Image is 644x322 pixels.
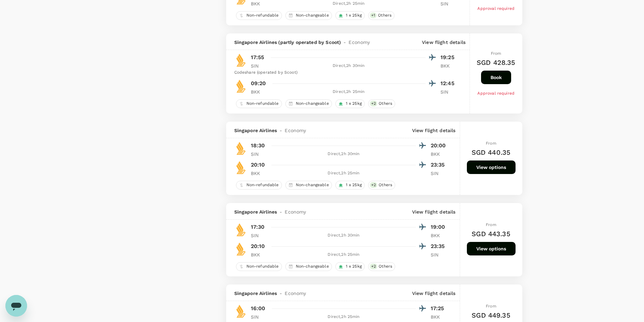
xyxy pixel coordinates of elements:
[272,89,426,95] div: Direct , 2h 25min
[370,13,377,18] span: + 1
[251,63,268,69] p: SIN
[293,182,332,188] span: Non-changeable
[236,11,282,20] div: Non-refundable
[234,39,341,46] span: Singapore Airlines (partly operated by Scoot)
[251,142,265,150] p: 18:30
[251,242,265,250] p: 20:10
[431,142,448,150] p: 20:00
[236,262,282,271] div: Non-refundable
[285,208,306,215] span: Economy
[477,57,516,68] h6: SGD 428.35
[368,11,395,20] div: +1Others
[343,264,364,269] span: 1 x 25kg
[440,89,457,95] p: SIN
[234,127,277,134] span: Singapore Airlines
[343,182,364,188] span: 1 x 25kg
[412,208,456,215] p: View flight details
[412,290,456,297] p: View flight details
[370,264,377,269] span: + 2
[234,69,458,76] div: Codeshare (operated by Scoot)
[244,13,282,18] span: Non-refundable
[251,161,265,169] p: 20:10
[477,91,515,96] span: Approval required
[272,151,416,157] div: Direct , 2h 30min
[277,290,285,297] span: -
[251,251,268,258] p: BKK
[251,304,265,313] p: 16:00
[251,79,266,88] p: 09:20
[491,51,501,56] span: From
[244,101,282,106] span: Non-refundable
[431,151,448,157] p: BKK
[293,264,332,269] span: Non-changeable
[375,13,394,18] span: Others
[234,223,248,237] img: SQ
[431,223,448,231] p: 19:00
[481,71,511,84] button: Book
[486,222,496,227] span: From
[293,13,332,18] span: Non-changeable
[431,314,448,320] p: BKK
[440,53,457,61] p: 19:25
[335,262,365,271] div: 1 x 25kg
[422,39,466,46] p: View flight details
[440,79,457,88] p: 12:45
[343,101,364,106] span: 1 x 25kg
[472,310,510,321] h6: SGD 449.35
[431,170,448,177] p: SIN
[234,242,248,256] img: SQ
[370,101,377,106] span: + 2
[376,101,395,106] span: Others
[440,63,457,69] p: BKK
[244,182,282,188] span: Non-refundable
[431,242,448,250] p: 23:35
[234,79,248,93] img: SQ
[234,142,248,155] img: SQ
[236,181,282,190] div: Non-refundable
[251,314,268,320] p: SIN
[251,232,268,239] p: SIN
[335,99,365,108] div: 1 x 25kg
[349,39,370,46] span: Economy
[431,304,448,313] p: 17:25
[431,232,448,239] p: BKK
[293,101,332,106] span: Non-changeable
[472,147,511,158] h6: SGD 440.35
[251,151,268,157] p: SIN
[368,99,395,108] div: +2Others
[272,170,416,177] div: Direct , 2h 25min
[234,290,277,297] span: Singapore Airlines
[368,181,395,190] div: +2Others
[440,0,457,7] p: SIN
[335,181,365,190] div: 1 x 25kg
[285,262,332,271] div: Non-changeable
[467,160,516,174] button: View options
[376,182,395,188] span: Others
[431,161,448,169] p: 23:35
[285,181,332,190] div: Non-changeable
[335,11,365,20] div: 1 x 25kg
[376,264,395,269] span: Others
[244,264,282,269] span: Non-refundable
[285,11,332,20] div: Non-changeable
[251,89,268,95] p: BKK
[272,251,416,258] div: Direct , 2h 25min
[370,182,377,188] span: + 2
[341,39,349,46] span: -
[251,170,268,177] p: BKK
[234,161,248,174] img: SQ
[251,223,265,231] p: 17:30
[343,13,364,18] span: 1 x 25kg
[272,0,426,7] div: Direct , 2h 25min
[486,304,496,308] span: From
[277,208,285,215] span: -
[285,290,306,297] span: Economy
[486,141,496,146] span: From
[234,304,248,318] img: SQ
[236,99,282,108] div: Non-refundable
[272,63,426,69] div: Direct , 2h 30min
[431,251,448,258] p: SIN
[477,6,515,11] span: Approval required
[272,314,416,320] div: Direct , 2h 25min
[368,262,395,271] div: +2Others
